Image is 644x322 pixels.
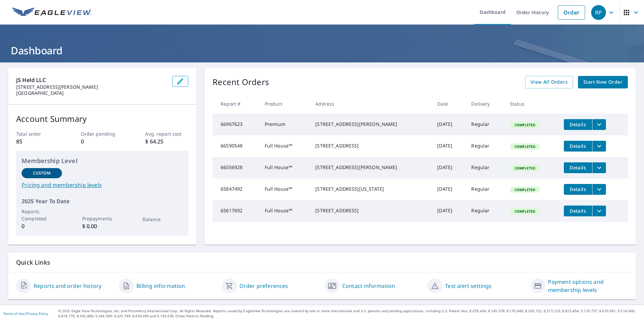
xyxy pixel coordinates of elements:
[466,179,505,200] td: Regular
[310,94,432,114] th: Address
[445,282,491,290] a: Text alert settings
[81,130,124,137] p: Order pending
[564,184,592,195] button: detailsBtn-65847492
[145,137,188,145] p: $ 64.25
[578,76,628,88] a: Start New Order
[592,141,606,152] button: filesDropdownBtn-66590548
[592,162,606,173] button: filesDropdownBtn-66056928
[16,76,167,84] p: JS Held LLC
[466,94,505,114] th: Delivery
[342,282,395,290] a: Contact information
[26,311,48,316] a: Privacy Policy
[558,5,585,20] a: Order
[213,179,259,200] td: 65847492
[213,114,259,135] td: 66967623
[142,216,183,223] p: Balance
[22,208,62,222] p: Reports Completed
[548,278,628,294] a: Payment options and membership levels
[3,312,48,316] p: |
[82,215,123,222] p: Prepayments
[315,164,426,171] div: [STREET_ADDRESS][PERSON_NAME]
[213,76,269,88] p: Recent Orders
[213,200,259,222] td: 65617692
[432,135,466,157] td: [DATE]
[591,5,606,20] div: RP
[466,135,505,157] td: Regular
[466,200,505,222] td: Regular
[592,206,606,216] button: filesDropdownBtn-65617692
[568,143,588,149] span: Details
[259,114,310,135] td: Premium
[16,90,167,96] p: [GEOGRAPHIC_DATA]
[466,114,505,135] td: Regular
[315,207,426,214] div: [STREET_ADDRESS]
[213,157,259,179] td: 66056928
[592,119,606,130] button: filesDropdownBtn-66967623
[22,197,183,205] p: 2025 Year To Date
[259,200,310,222] td: Full House™
[466,157,505,179] td: Regular
[259,179,310,200] td: Full House™
[22,222,62,230] p: 0
[511,166,539,170] span: Completed
[259,94,310,114] th: Product
[315,121,426,128] div: [STREET_ADDRESS][PERSON_NAME]
[432,179,466,200] td: [DATE]
[81,137,124,145] p: 0
[259,135,310,157] td: Full House™
[525,76,573,88] a: View All Orders
[530,78,568,86] span: View All Orders
[213,135,259,157] td: 66590548
[239,282,288,290] a: Order preferences
[564,141,592,152] button: detailsBtn-66590548
[33,170,51,176] p: Custom
[564,119,592,130] button: detailsBtn-66967623
[568,121,588,128] span: Details
[505,94,558,114] th: Status
[583,78,622,86] span: Start New Order
[16,258,628,267] p: Quick Links
[34,282,101,290] a: Reports and order history
[432,114,466,135] td: [DATE]
[3,311,24,316] a: Terms of Use
[16,137,59,145] p: 85
[432,157,466,179] td: [DATE]
[432,200,466,222] td: [DATE]
[136,282,185,290] a: Billing information
[22,156,183,165] p: Membership Level
[16,113,188,125] p: Account Summary
[592,184,606,195] button: filesDropdownBtn-65847492
[16,130,59,137] p: Total order
[145,130,188,137] p: Avg. report cost
[564,162,592,173] button: detailsBtn-66056928
[16,84,167,90] p: [STREET_ADDRESS][PERSON_NAME]
[511,209,539,214] span: Completed
[432,94,466,114] th: Date
[315,186,426,192] div: [STREET_ADDRESS][US_STATE]
[8,44,636,57] h1: Dashboard
[58,308,641,319] p: © 2025 Eagle View Technologies, Inc. and Pictometry International Corp. All Rights Reserved. Repo...
[511,144,539,149] span: Completed
[568,164,588,171] span: Details
[22,181,183,189] a: Pricing and membership levels
[511,187,539,192] span: Completed
[213,94,259,114] th: Report #
[315,142,426,149] div: [STREET_ADDRESS]
[568,186,588,192] span: Details
[12,7,92,18] img: EV Logo
[259,157,310,179] td: Full House™
[568,208,588,214] span: Details
[82,222,123,230] p: $ 0.00
[564,206,592,216] button: detailsBtn-65617692
[511,123,539,127] span: Completed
